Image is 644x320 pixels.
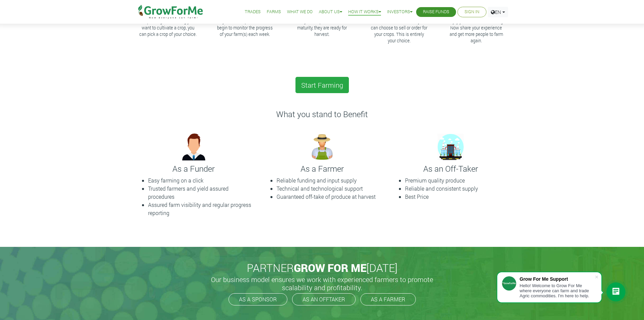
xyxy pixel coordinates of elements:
a: Sign In [464,8,479,16]
a: How it Works [348,8,381,16]
div: Grow For Me Support [520,276,595,282]
p: Pay for the crop selected and begin to monitor the progress of your farm(s) each week. [216,18,274,38]
a: About Us [319,8,342,16]
a: Raise Funds [423,8,449,16]
p: Once your crops have reached maturity, they are ready for harvest. [293,18,351,38]
li: Assured farm visibility and regular progress reporting [148,201,253,217]
li: Guaranteed off-take of produce at harvest [277,193,381,201]
li: Premium quality produce [405,176,510,185]
div: Hello! Welcome to Grow For Me where everyone can farm and trade Agric commodities. I'm here to help. [520,283,595,298]
li: Trusted farmers and yield assured procedures [148,185,253,201]
a: Trades [245,8,261,16]
li: Technical and technological support [277,185,381,193]
img: growforme image [177,130,211,164]
li: Best Price [405,193,510,201]
img: growforme image [305,130,339,164]
a: What We Do [287,8,313,16]
a: Investors [387,8,412,16]
img: growforme image [434,130,468,164]
p: Enjoy your Return on Funding. Now share your experience and get more people to farm again. [447,18,505,44]
h2: PARTNER [DATE] [137,261,507,274]
h4: What you stand to Benefit [135,109,510,119]
a: Start Farming [295,77,349,93]
li: Easy farming on a click [148,176,253,185]
a: AS A FARMER [360,293,416,305]
h4: As a Farmer [263,164,381,174]
h5: Our business model ensures we work with experienced farmers to promote scalability and profitabil... [204,275,440,292]
li: Reliable funding and input supply [277,176,381,185]
span: GROW FOR ME [294,260,366,275]
h4: As an Off-Taker [391,164,510,174]
h4: As a Funder [135,164,253,174]
a: Farms [267,8,281,16]
p: Depending on how long you want to cultivate a crop, you can pick a crop of your choice. [139,18,197,38]
p: With a click of a button you can choose to sell or order for your crops. This is entirely your ch... [370,18,428,44]
a: EN [488,7,508,17]
a: AS AN OFFTAKER [292,293,356,305]
li: Reliable and consistent supply [405,185,510,193]
a: AS A SPONSOR [229,293,287,305]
